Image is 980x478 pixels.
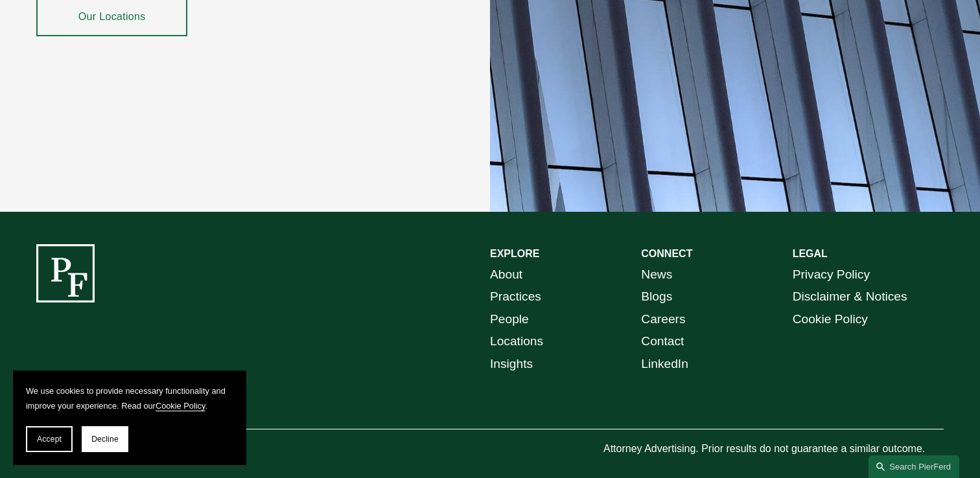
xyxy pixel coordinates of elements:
[641,248,692,259] strong: CONNECT
[603,440,944,459] p: Attorney Advertising. Prior results do not guarantee a similar outcome.
[869,455,959,478] a: Search this site
[490,248,539,259] strong: EXPLORE
[793,286,907,308] a: Disclaimer & Notices
[91,435,119,444] span: Decline
[490,330,543,353] a: Locations
[641,330,684,353] a: Contact
[793,264,870,286] a: Privacy Policy
[641,286,672,308] a: Blogs
[490,264,522,286] a: About
[490,286,541,308] a: Practices
[641,264,672,286] a: News
[26,426,73,452] button: Accept
[156,401,205,411] a: Cookie Policy
[641,308,685,331] a: Careers
[490,353,533,376] a: Insights
[490,308,529,331] a: People
[82,426,128,452] button: Decline
[13,370,246,465] section: Cookie banner
[793,248,828,259] strong: LEGAL
[641,353,688,376] a: LinkedIn
[26,383,233,413] p: We use cookies to provide necessary functionality and improve your experience. Read our .
[793,308,868,331] a: Cookie Policy
[37,435,62,444] span: Accept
